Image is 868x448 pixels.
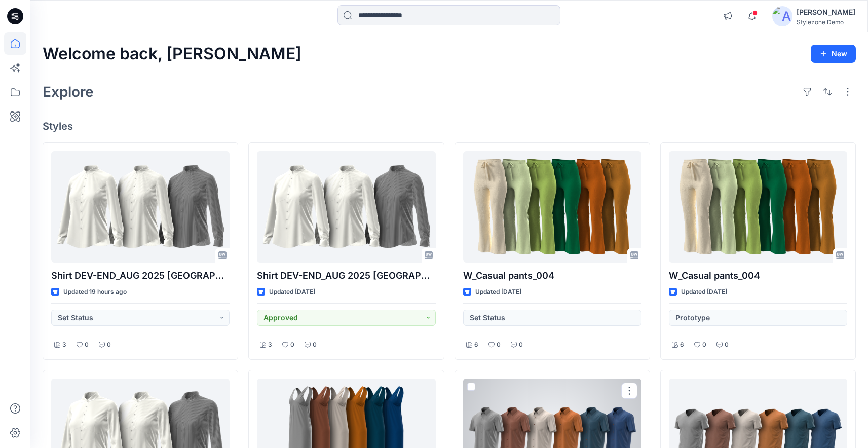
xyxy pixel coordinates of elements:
[772,6,792,26] img: avatar
[475,287,521,297] p: Updated [DATE]
[797,6,855,18] div: [PERSON_NAME]
[669,151,847,263] a: W_Casual pants_004
[519,340,523,350] p: 0
[681,287,727,297] p: Updated [DATE]
[669,269,847,283] p: W_Casual pants_004
[63,287,127,297] p: Updated 19 hours ago
[43,120,856,132] h4: Styles
[497,340,501,350] p: 0
[725,340,729,350] p: 0
[797,18,855,26] div: Stylezone Demo
[43,84,94,100] h2: Explore
[62,340,66,350] p: 3
[51,269,230,283] p: Shirt DEV-END_AUG 2025 [GEOGRAPHIC_DATA]
[290,340,294,350] p: 0
[463,151,641,263] a: W_Casual pants_004
[269,287,315,297] p: Updated [DATE]
[85,340,89,350] p: 0
[257,151,435,263] a: Shirt DEV-END_AUG 2025 Segev
[463,269,641,283] p: W_Casual pants_004
[313,340,317,350] p: 0
[257,269,435,283] p: Shirt DEV-END_AUG 2025 [GEOGRAPHIC_DATA]
[680,340,684,350] p: 6
[107,340,111,350] p: 0
[811,45,856,63] button: New
[268,340,272,350] p: 3
[51,151,230,263] a: Shirt DEV-END_AUG 2025 Segev
[474,340,478,350] p: 6
[43,45,301,63] h2: Welcome back, [PERSON_NAME]
[702,340,706,350] p: 0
